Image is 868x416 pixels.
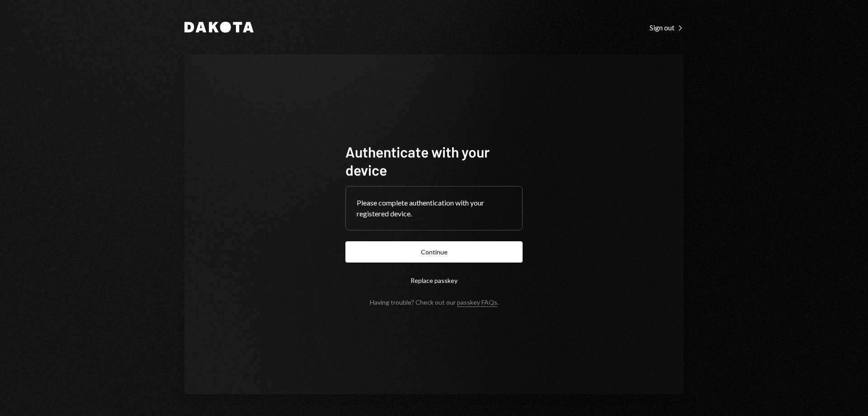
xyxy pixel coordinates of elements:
[650,22,684,32] a: Sign out
[650,23,684,32] div: Sign out
[370,298,499,306] div: Having trouble? Check out our .
[457,298,497,307] a: passkey FAQs
[345,143,523,179] h1: Authenticate with your device
[345,270,523,291] button: Replace passkey
[345,241,523,263] button: Continue
[357,197,511,219] div: Please complete authentication with your registered device.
